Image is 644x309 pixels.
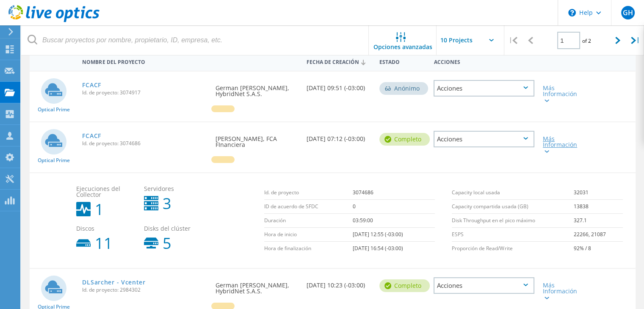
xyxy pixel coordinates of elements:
td: Capacity compartida usada (GB) [452,200,574,214]
td: Capacity local usada [452,186,574,200]
td: 22266, 21087 [574,228,623,242]
div: Más Información [543,136,583,154]
div: German [PERSON_NAME], HybridNet S.A.S. [211,269,302,303]
div: [PERSON_NAME], FCA FInanciera [211,122,302,156]
td: Id. de proyecto [264,186,353,200]
div: [DATE] 07:12 (-03:00) [302,122,375,150]
div: completo [379,133,430,146]
span: Disks del clúster [144,226,203,232]
td: Hora de inicio [264,228,353,242]
span: Opciones avanzadas [373,44,432,50]
td: 32031 [574,186,623,200]
td: 327.1 [574,214,623,228]
span: Id. de proyecto: 2984302 [82,287,207,292]
span: Discos [76,226,135,232]
div: | [504,25,522,55]
div: Acciones [434,131,534,147]
td: 92% / 8 [574,242,623,256]
td: Proporción de Read/Write [452,242,574,256]
span: Optical Prime [38,158,70,163]
svg: \n [568,9,576,17]
td: Duración [264,214,353,228]
b: 3 [163,196,171,211]
td: 3074686 [353,186,435,200]
div: [DATE] 09:51 (-03:00) [302,72,375,99]
span: Id. de proyecto: 3074686 [82,141,207,146]
div: Más Información [543,85,583,103]
div: Fecha de creación [302,53,375,69]
td: 0 [353,200,435,214]
a: DLSarcher - Vcenter [82,279,145,285]
td: [DATE] 12:55 (-03:00) [353,228,435,242]
div: German [PERSON_NAME], HybridNet S.A.S. [211,72,302,105]
b: 11 [95,236,113,251]
div: | [627,25,644,55]
b: 1 [95,202,104,217]
span: of 2 [582,37,591,44]
div: [DATE] 10:23 (-03:00) [302,269,375,297]
td: Disk Throughput en el pico máximo [452,214,574,228]
span: GH [622,9,633,16]
div: Nombre del proyecto [78,53,211,69]
td: Hora de finalización [264,242,353,256]
span: Id. de proyecto: 3074917 [82,90,207,95]
span: Optical Prime [38,107,70,112]
td: 03:59:00 [353,214,435,228]
div: Estado [375,53,430,69]
a: FCACF [82,133,101,139]
div: completo [379,279,430,292]
span: Ejecuciones del Collector [76,186,135,198]
div: Acciones [434,80,534,97]
div: Anónimo [379,82,428,95]
td: ID de acuerdo de SFDC [264,200,353,214]
a: Live Optics Dashboard [8,18,100,24]
td: [DATE] 16:54 (-03:00) [353,242,435,256]
div: Acciones [434,277,534,294]
b: 5 [163,236,171,251]
div: Acciones [429,53,539,69]
div: Más Información [543,282,583,300]
a: FCACF [82,82,101,88]
span: Servidores [144,186,203,192]
input: Buscar proyectos por nombre, propietario, ID, empresa, etc. [21,25,369,55]
td: 13838 [574,200,623,214]
td: ESPS [452,228,574,242]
